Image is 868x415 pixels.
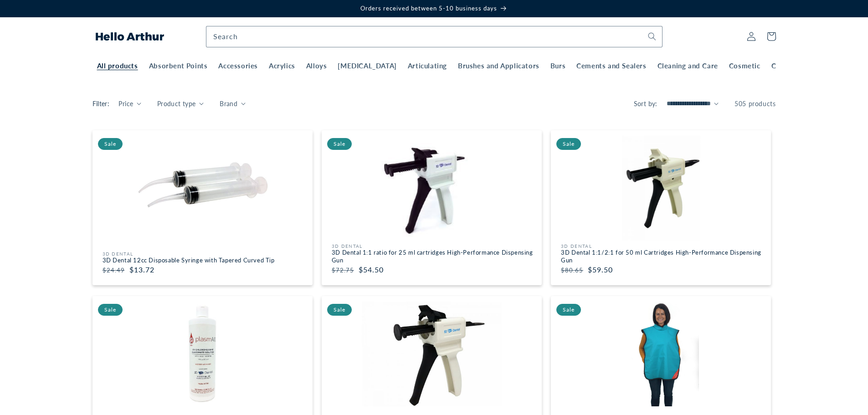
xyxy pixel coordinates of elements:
summary: Price [118,99,141,108]
s: $24.49 [103,266,125,274]
img: 3D Dental 4:1 ratio High Performance Dispensing Gun [324,302,539,406]
a: Brushes and Applicators [452,56,545,71]
span: [MEDICAL_DATA] [338,61,396,71]
span: $59.50 [588,264,613,275]
a: Burs [545,56,571,71]
a: Sale [554,136,768,241]
a: Sale [324,302,539,406]
a: All products [92,56,144,71]
span: Cleaning and Care [657,61,718,71]
h3: 3D Dental 12cc Disposable Syringe with Tapered Curved Tip [103,256,308,264]
a: Cleaning and Care [652,56,724,71]
a: Crowns [766,56,802,71]
img: 3D Dental 1:1 ratio for 25 ml cartridges High-Performance Dispensing Gun [324,136,539,241]
span: Cosmetic [729,61,760,71]
img: 3D Dental Adult Lead Aprons [554,302,768,406]
span: Crowns [771,61,797,71]
span: Sale [327,304,352,316]
span: Sale [98,138,123,150]
h3: 3D Dental 1:1/2:1 for 50 ml Cartridges High-Performance Dispensing Gun [561,249,766,264]
s: $80.65 [561,266,583,274]
span: $54.50 [359,264,384,275]
button: Search [642,26,662,46]
div: 3D Dental [561,243,766,249]
a: 3D Dental3D Dental 1:1/2:1 for 50 ml Cartridges High-Performance Dispensing Gun $80.65 $59.50 [561,243,766,275]
span: Sale [327,138,352,150]
img: 3D Dental 1:1/2:1 for 50 ml Cartridges High-Performance Dispensing Gun [554,136,768,241]
span: Acrylics [269,61,295,71]
span: Sale [556,304,581,316]
span: Price [118,99,133,108]
span: Alloys [306,61,327,71]
span: Burs [550,61,565,71]
span: Accessories [218,61,258,71]
a: Accessories [213,56,263,71]
span: Brand [220,99,237,108]
a: [MEDICAL_DATA] [332,56,402,71]
h3: 3D Dental 1:1 ratio for 25 ml cartridges High-Performance Dispensing Gun [332,249,537,264]
div: 3D Dental [332,243,537,249]
summary: Product type [157,99,204,108]
a: Acrylics [263,56,301,71]
a: Cements and Sealers [571,56,652,71]
a: Sale [554,302,768,406]
a: Sale [324,136,539,241]
img: 3D Dental 12cc Disposable Syringe with Tapered Curved Tip [95,136,310,241]
a: Cosmetic [724,56,766,71]
a: 3D Dental3D Dental 1:1 ratio for 25 ml cartridges High-Performance Dispensing Gun $72.75 $54.50 [332,243,537,275]
img: 3D Dental 2% Chlorhexidine Gluconate Solution [95,302,310,406]
span: Absorbent Points [149,61,208,71]
span: 505 products [734,100,776,108]
img: Hello Arthur logo [96,32,164,41]
span: Articulating [408,61,447,71]
a: 3D Dental3D Dental 12cc Disposable Syringe with Tapered Curved Tip $24.49 $13.72 [103,251,308,275]
a: Alloys [301,56,333,71]
span: Sale [556,138,581,150]
a: Sale [95,136,310,241]
span: Cements and Sealers [576,61,646,71]
a: Absorbent Points [144,56,213,71]
s: $72.75 [332,266,354,274]
span: $13.72 [129,264,154,275]
summary: Brand [220,99,246,108]
div: 3D Dental [103,251,308,256]
span: Sale [98,304,123,316]
span: Brushes and Applicators [458,61,539,71]
p: Orders received between 5-10 business days [9,5,859,12]
a: Sale [95,302,310,406]
span: All products [97,61,138,71]
label: Sort by: [634,100,657,108]
a: Articulating [402,56,452,71]
span: Product type [157,99,196,108]
h2: Filter: [92,99,110,108]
